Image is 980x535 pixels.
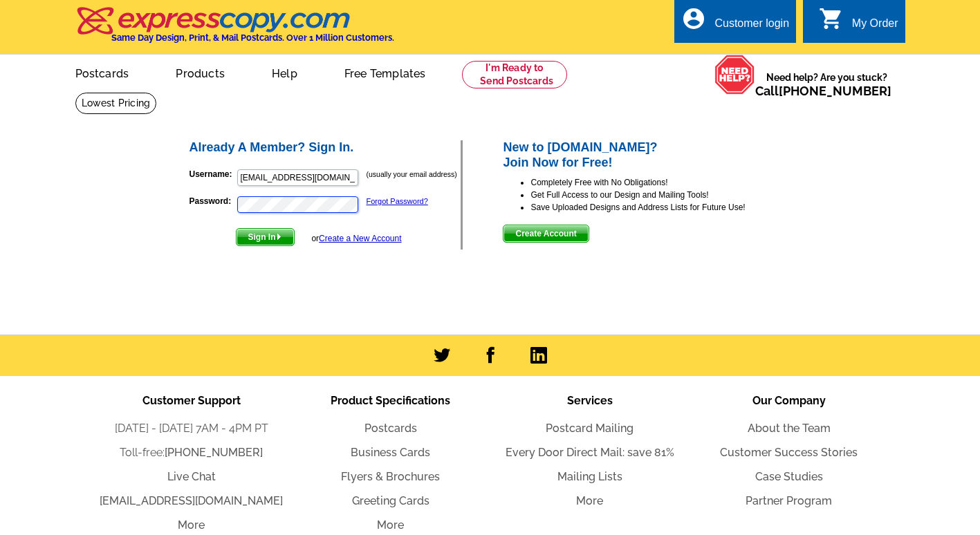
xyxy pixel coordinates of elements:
[567,394,613,407] span: Services
[189,195,236,207] label: Password:
[530,189,793,201] li: Get Full Access to our Design and Mailing Tools!
[53,56,151,88] a: Postcards
[352,494,429,507] a: Greeting Cards
[364,422,417,435] a: Postcards
[852,17,898,37] div: My Order
[819,15,898,32] a: shopping_cart My Order
[142,394,241,407] span: Customer Support
[178,518,205,532] a: More
[681,15,789,32] a: account_circle Customer login
[351,446,430,459] a: Business Cards
[319,234,401,243] a: Create a New Account
[276,234,282,240] img: button-next-arrow-white.png
[506,446,674,459] a: Every Door Direct Mail: save 81%
[322,56,448,88] a: Free Templates
[92,444,291,461] li: Toll-free:
[752,394,826,407] span: Our Company
[503,225,589,243] button: Create Account
[755,470,823,483] a: Case Studies
[720,446,858,459] a: Customer Success Stories
[154,56,247,88] a: Products
[530,201,793,214] li: Save Uploaded Designs and Address Lists for Future Use!
[681,6,706,31] i: account_circle
[331,394,450,407] span: Product Specifications
[576,494,603,507] a: More
[748,422,831,435] a: About the Team
[557,470,622,483] a: Mailing Lists
[311,232,401,245] div: or
[367,197,428,205] a: Forgot Password?
[503,225,588,242] span: Create Account
[755,84,891,98] span: Call
[75,17,394,43] a: Same Day Design, Print, & Mail Postcards. Over 1 Million Customers.
[546,422,634,435] a: Postcard Mailing
[779,84,891,98] a: [PHONE_NUMBER]
[189,168,236,180] label: Username:
[503,140,793,170] h2: New to [DOMAIN_NAME]? Join Now for Free!
[714,17,789,37] div: Customer login
[377,518,404,532] a: More
[367,170,457,178] small: (usually your email address)
[236,228,295,246] button: Sign In
[250,56,320,88] a: Help
[819,6,844,31] i: shopping_cart
[165,446,263,459] a: [PHONE_NUMBER]
[111,32,394,43] h4: Same Day Design, Print, & Mail Postcards. Over 1 Million Customers.
[167,470,216,483] a: Live Chat
[755,71,898,98] span: Need help? Are you stuck?
[746,494,832,507] a: Partner Program
[100,494,283,507] a: [EMAIL_ADDRESS][DOMAIN_NAME]
[189,140,461,156] h2: Already A Member? Sign In.
[530,176,793,189] li: Completely Free with No Obligations!
[92,420,291,437] li: [DATE] - [DATE] 7AM - 4PM PT
[714,55,755,95] img: help
[341,470,440,483] a: Flyers & Brochures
